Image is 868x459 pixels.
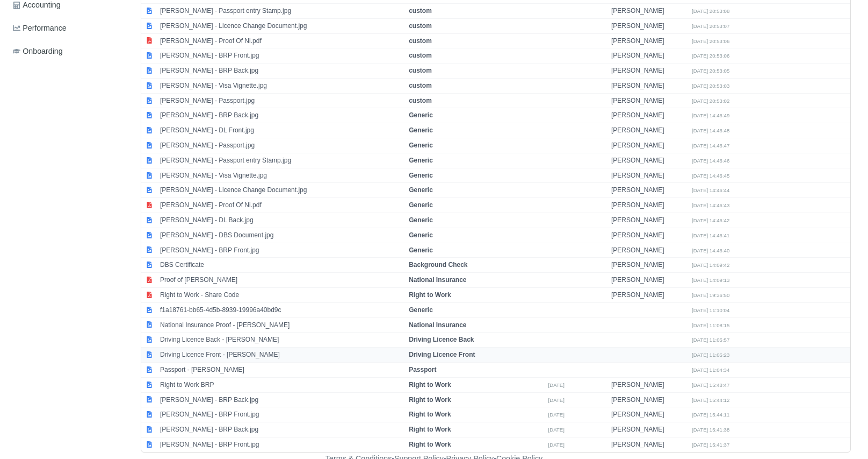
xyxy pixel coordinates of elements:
[692,38,729,44] small: [DATE] 20:53:06
[409,111,433,119] strong: Generic
[692,262,729,268] small: [DATE] 14:09:42
[409,157,433,164] strong: Generic
[609,213,689,228] td: [PERSON_NAME]
[609,108,689,123] td: [PERSON_NAME]
[9,18,128,39] a: Performance
[409,82,432,89] strong: custom
[157,18,406,33] td: [PERSON_NAME] - Licence Change Document.jpg
[157,108,406,123] td: [PERSON_NAME] - BRP Back.jpg
[548,397,565,403] small: [DATE]
[692,292,729,298] small: [DATE] 19:36:50
[609,153,689,168] td: [PERSON_NAME]
[609,183,689,198] td: [PERSON_NAME]
[692,158,729,164] small: [DATE] 14:46:46
[692,307,729,313] small: [DATE] 11:10:04
[692,217,729,223] small: [DATE] 14:46:42
[157,422,406,437] td: [PERSON_NAME] - BRP Back.jpg
[409,426,451,433] strong: Right to Work
[692,232,729,238] small: [DATE] 14:46:41
[609,3,689,18] td: [PERSON_NAME]
[157,78,406,93] td: [PERSON_NAME] - Visa Vignette.jpg
[157,183,406,198] td: [PERSON_NAME] - Licence Change Document.jpg
[692,23,729,29] small: [DATE] 20:53:07
[609,78,689,93] td: [PERSON_NAME]
[548,427,565,433] small: [DATE]
[609,392,689,407] td: [PERSON_NAME]
[409,441,451,448] strong: Right to Work
[692,53,729,59] small: [DATE] 20:53:06
[157,138,406,153] td: [PERSON_NAME] - Passport.jpg
[692,112,729,118] small: [DATE] 14:46:49
[692,128,729,133] small: [DATE] 14:46:48
[609,93,689,108] td: [PERSON_NAME]
[609,123,689,138] td: [PERSON_NAME]
[157,243,406,258] td: [PERSON_NAME] - BRP Front.jpg
[409,142,433,149] strong: Generic
[157,153,406,168] td: [PERSON_NAME] - Passport entry Stamp.jpg
[409,321,466,329] strong: National Insurance
[409,22,432,30] strong: custom
[157,168,406,183] td: [PERSON_NAME] - Visa Vignette.jpg
[692,143,729,149] small: [DATE] 14:46:47
[609,437,689,452] td: [PERSON_NAME]
[9,41,128,62] a: Onboarding
[157,377,406,392] td: Right to Work BRP
[675,335,868,459] iframe: Chat Widget
[157,258,406,273] td: DBS Certificate
[609,407,689,422] td: [PERSON_NAME]
[609,18,689,33] td: [PERSON_NAME]
[409,246,433,254] strong: Generic
[157,123,406,138] td: [PERSON_NAME] - DL Front.jpg
[692,83,729,89] small: [DATE] 20:53:03
[548,442,565,448] small: [DATE]
[409,381,451,389] strong: Right to Work
[609,168,689,183] td: [PERSON_NAME]
[409,336,474,343] strong: Driving Licence Back
[409,396,451,404] strong: Right to Work
[157,363,406,378] td: Passport - [PERSON_NAME]
[692,322,729,328] small: [DATE] 11:08:15
[157,437,406,452] td: [PERSON_NAME] - BRP Front.jpg
[692,68,729,74] small: [DATE] 20:53:05
[409,67,432,74] strong: custom
[157,93,406,108] td: [PERSON_NAME] - Passport.jpg
[157,213,406,228] td: [PERSON_NAME] - DL Back.jpg
[548,382,565,388] small: [DATE]
[609,288,689,303] td: [PERSON_NAME]
[692,248,729,253] small: [DATE] 14:46:40
[409,7,432,15] strong: custom
[609,228,689,243] td: [PERSON_NAME]
[609,63,689,79] td: [PERSON_NAME]
[409,411,451,418] strong: Right to Work
[409,186,433,194] strong: Generic
[692,277,729,283] small: [DATE] 14:09:13
[409,351,475,358] strong: Driving Licence Front
[157,407,406,422] td: [PERSON_NAME] - BRP Front.jpg
[609,273,689,288] td: [PERSON_NAME]
[609,377,689,392] td: [PERSON_NAME]
[409,37,432,45] strong: custom
[548,412,565,418] small: [DATE]
[609,422,689,437] td: [PERSON_NAME]
[609,33,689,48] td: [PERSON_NAME]
[157,48,406,63] td: [PERSON_NAME] - BRP Front.jpg
[409,97,432,104] strong: custom
[409,261,467,269] strong: Background Check
[409,231,433,239] strong: Generic
[692,173,729,179] small: [DATE] 14:46:45
[609,198,689,213] td: [PERSON_NAME]
[157,333,406,348] td: Driving Licence Back - [PERSON_NAME]
[609,258,689,273] td: [PERSON_NAME]
[692,98,729,104] small: [DATE] 20:53:02
[409,366,436,373] strong: Passport
[157,288,406,303] td: Right to Work - Share Code
[409,172,433,179] strong: Generic
[409,306,433,314] strong: Generic
[409,216,433,224] strong: Generic
[157,348,406,363] td: Driving Licence Front - [PERSON_NAME]
[409,52,432,59] strong: custom
[409,126,433,134] strong: Generic
[692,8,729,14] small: [DATE] 20:53:08
[157,392,406,407] td: [PERSON_NAME] - BRP Back.jpg
[157,228,406,243] td: [PERSON_NAME] - DBS Document.jpg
